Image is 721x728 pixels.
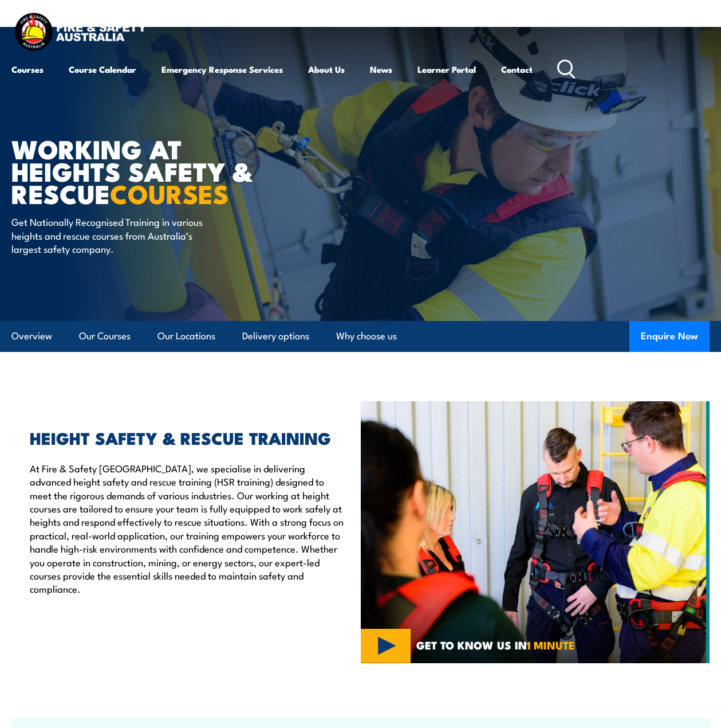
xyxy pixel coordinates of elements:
a: Our Courses [79,321,131,351]
img: Fire & Safety Australia offer working at heights courses and training [361,401,710,663]
a: Overview [11,321,52,351]
a: Delivery options [242,321,309,351]
span: GET TO KNOW US IN [416,640,575,650]
a: Why choose us [336,321,397,351]
a: Contact [501,56,533,83]
strong: 1 MINUTE [527,636,575,653]
strong: COURSES [110,173,228,213]
button: Enquire Now [629,321,710,352]
a: Our Locations [157,321,215,351]
a: Emergency Response Services [161,56,283,83]
p: At Fire & Safety [GEOGRAPHIC_DATA], we specialise in delivering advanced height safety and rescue... [30,461,344,596]
a: Course Calendar [69,56,136,83]
a: Courses [11,56,44,83]
a: Learner Portal [417,56,476,83]
a: News [370,56,392,83]
h2: HEIGHT SAFETY & RESCUE TRAINING [30,430,344,445]
a: About Us [308,56,345,83]
h1: WORKING AT HEIGHTS SAFETY & RESCUE [11,137,294,204]
p: Get Nationally Recognised Training in various heights and rescue courses from Australia’s largest... [11,215,220,255]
